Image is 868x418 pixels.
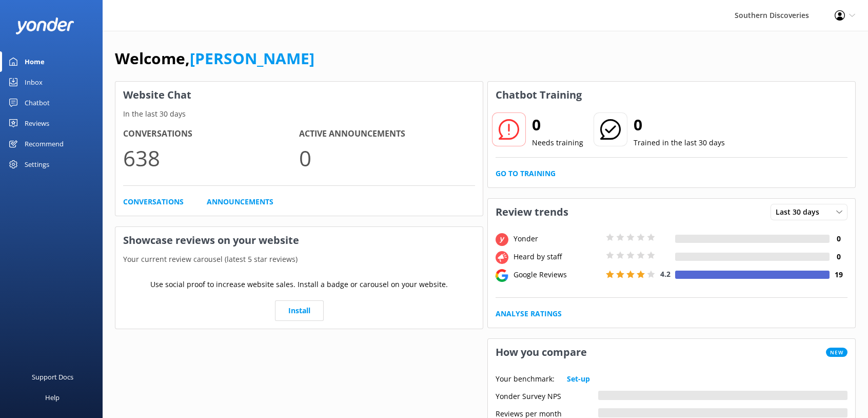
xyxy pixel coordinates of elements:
div: Reviews per month [496,408,598,417]
h3: Showcase reviews on your website [115,227,483,254]
p: In the last 30 days [115,108,483,120]
h4: 19 [830,269,847,280]
div: Support Docs [32,367,73,387]
h1: Welcome, [115,46,314,71]
a: Install [275,300,324,321]
p: Your current review carousel (latest 5 star reviews) [115,254,483,265]
div: Settings [25,154,49,175]
span: Last 30 days [776,206,825,218]
h2: 0 [634,112,725,137]
p: Your benchmark: [496,373,555,385]
h4: Conversations [123,127,299,141]
h4: 0 [830,251,847,262]
p: Trained in the last 30 days [634,137,725,148]
span: 4.2 [660,269,670,279]
div: Google Reviews [511,269,603,280]
div: Recommend [25,134,64,154]
h2: 0 [532,112,583,137]
h4: 0 [830,233,847,244]
a: Announcements [207,196,273,207]
a: Go to Training [496,168,556,179]
h4: Active Announcements [299,127,475,141]
a: [PERSON_NAME] [190,48,314,69]
h3: Website Chat [115,82,483,108]
div: Yonder Survey NPS [496,391,598,400]
h3: Review trends [488,199,576,225]
a: Analyse Ratings [496,308,562,319]
div: Yonder [511,233,603,244]
a: Conversations [123,196,184,207]
a: Set-up [567,373,590,385]
img: yonder-white-logo.png [15,17,74,34]
div: Inbox [25,72,43,92]
div: Heard by staff [511,251,603,262]
span: New [826,348,847,357]
div: Chatbot [25,92,50,113]
h3: Chatbot Training [488,82,589,108]
div: Home [25,51,45,72]
div: Reviews [25,113,49,134]
h3: How you compare [488,339,595,366]
p: Use social proof to increase website sales. Install a badge or carousel on your website. [150,279,448,290]
div: Help [45,387,60,408]
p: 638 [123,141,299,175]
p: Needs training [532,137,583,148]
p: 0 [299,141,475,175]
